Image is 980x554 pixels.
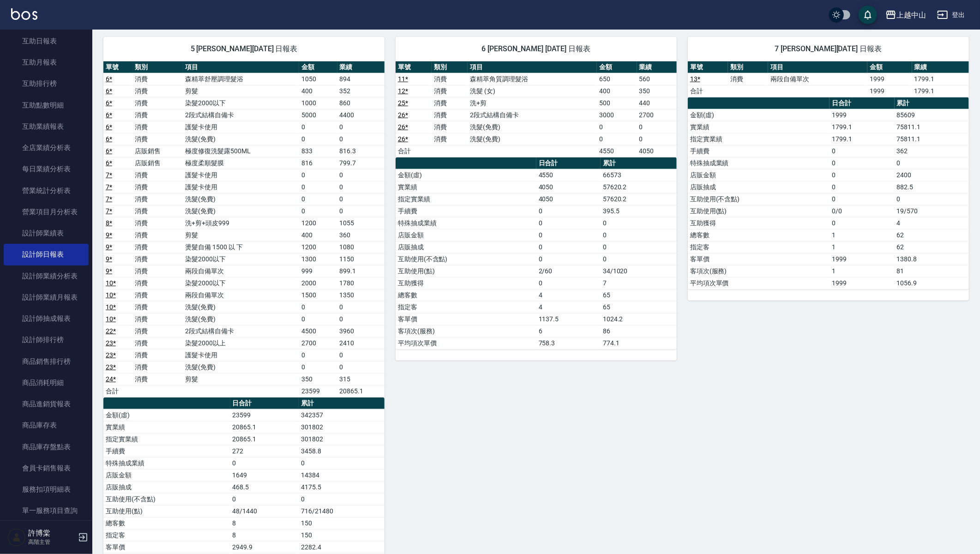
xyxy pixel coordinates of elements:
[536,289,601,301] td: 4
[895,205,969,217] td: 19/570
[4,436,89,458] a: 商品庫存盤點表
[396,169,536,181] td: 金額(虛)
[103,61,132,73] th: 單號
[867,61,912,73] th: 金額
[299,61,337,73] th: 金額
[299,313,337,325] td: 0
[396,205,536,217] td: 手續費
[597,121,637,133] td: 0
[299,265,337,277] td: 999
[4,308,89,329] a: 設計師抽成報表
[183,301,299,313] td: 洗髮(免費)
[299,385,337,397] td: 23599
[183,325,299,337] td: 2段式結構自備卡
[183,265,299,277] td: 兩段自備單次
[183,349,299,361] td: 護髮卡使用
[4,329,89,350] a: 設計師排行榜
[337,337,385,349] td: 2410
[132,289,183,301] td: 消費
[867,73,912,85] td: 1999
[4,30,89,52] a: 互助日報表
[768,61,867,73] th: 項目
[183,217,299,229] td: 洗+剪+頭皮999
[299,85,337,97] td: 400
[132,205,183,217] td: 消費
[601,289,677,301] td: 65
[11,8,37,20] img: Logo
[396,61,432,73] th: 單號
[4,137,89,158] a: 全店業績分析表
[183,97,299,109] td: 染髮2000以下
[830,241,894,253] td: 1
[536,265,601,277] td: 2/60
[895,217,969,229] td: 4
[468,73,597,85] td: 森精萃角質調理髮浴
[432,121,468,133] td: 消費
[895,121,969,133] td: 75811.1
[132,181,183,193] td: 消費
[912,85,969,97] td: 1799.1
[536,217,601,229] td: 0
[132,145,183,157] td: 店販銷售
[132,241,183,253] td: 消費
[830,133,894,145] td: 1799.1
[114,44,373,54] span: 5 [PERSON_NAME][DATE] 日報表
[896,9,926,21] div: 上越中山
[337,361,385,373] td: 0
[183,145,299,157] td: 極度修復洗髮露500ML
[396,241,536,253] td: 店販抽成
[688,169,830,181] td: 店販金額
[337,109,385,121] td: 4400
[597,61,637,73] th: 金額
[830,265,894,277] td: 1
[299,361,337,373] td: 0
[637,133,677,145] td: 0
[132,313,183,325] td: 消費
[830,277,894,289] td: 1999
[230,409,299,421] td: 23599
[688,85,728,97] td: 合計
[299,73,337,85] td: 1050
[337,277,385,289] td: 1780
[597,97,637,109] td: 500
[337,133,385,145] td: 0
[396,61,677,157] table: a dense table
[4,223,89,244] a: 設計師業績表
[601,205,677,217] td: 395.5
[4,287,89,308] a: 設計師業績月報表
[337,289,385,301] td: 1350
[337,61,385,73] th: 業績
[895,241,969,253] td: 62
[299,229,337,241] td: 400
[337,349,385,361] td: 0
[536,313,601,325] td: 1137.5
[337,217,385,229] td: 1055
[895,229,969,241] td: 62
[299,325,337,337] td: 4500
[337,313,385,325] td: 0
[132,121,183,133] td: 消費
[28,538,75,546] p: 高階主管
[637,73,677,85] td: 560
[4,372,89,393] a: 商品消耗明細
[132,253,183,265] td: 消費
[230,397,299,409] th: 日合計
[299,277,337,289] td: 2000
[637,109,677,121] td: 2700
[601,337,677,349] td: 774.1
[601,301,677,313] td: 65
[468,121,597,133] td: 洗髮(免費)
[597,133,637,145] td: 0
[688,217,830,229] td: 互助獲得
[396,145,432,157] td: 合計
[637,85,677,97] td: 350
[830,121,894,133] td: 1799.1
[688,97,969,289] table: a dense table
[299,289,337,301] td: 1500
[867,85,912,97] td: 1999
[601,217,677,229] td: 0
[432,85,468,97] td: 消費
[299,169,337,181] td: 0
[337,205,385,217] td: 0
[132,61,183,73] th: 類別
